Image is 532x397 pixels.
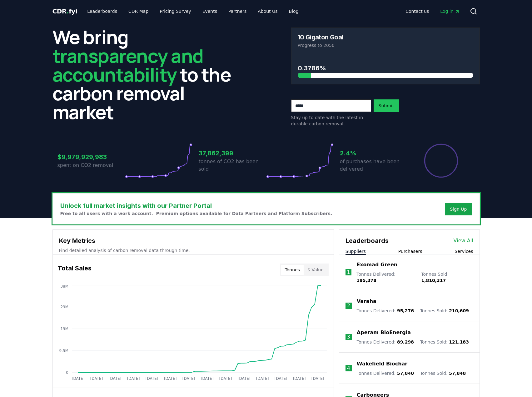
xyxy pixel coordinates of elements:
p: Tonnes Delivered : [356,271,415,284]
a: CDR.fyi [52,7,77,16]
h3: Total Sales [58,264,92,276]
a: Wakefield Biochar [357,360,407,368]
span: 95,276 [397,308,414,313]
tspan: [DATE] [256,376,269,381]
span: 57,848 [449,371,466,376]
p: Tonnes Sold : [420,370,466,376]
h3: 10 Gigaton Goal [298,34,343,40]
h2: We bring to the carbon removal market [52,28,241,121]
h3: Key Metrics [59,236,327,245]
span: transparency and accountability [52,43,203,87]
a: About Us [253,6,282,17]
button: Services [455,248,473,254]
p: Tonnes Delivered : [357,308,414,314]
a: Varaha [357,298,376,305]
div: Percentage of sales delivered [424,143,459,178]
p: 3 [347,333,350,341]
p: 4 [347,364,350,372]
p: 2 [347,302,350,309]
tspan: 29M [60,305,68,309]
tspan: [DATE] [72,376,84,381]
h3: Leaderboards [346,236,389,245]
p: tonnes of CO2 has been sold [199,158,266,173]
button: Suppliers [346,248,366,254]
button: Sign Up [445,203,472,215]
span: 57,840 [397,371,414,376]
tspan: [DATE] [164,376,177,381]
tspan: 9.5M [59,349,68,353]
span: 89,298 [397,339,414,344]
p: 1 [347,269,350,276]
a: Leaderboards [82,6,122,17]
a: Blog [284,6,304,17]
a: View All [454,237,473,244]
a: Pricing Survey [155,6,196,17]
tspan: [DATE] [274,376,287,381]
tspan: [DATE] [145,376,158,381]
tspan: [DATE] [182,376,195,381]
p: Tonnes Sold : [420,308,469,314]
a: Log in [435,6,465,17]
p: Stay up to date with the latest in durable carbon removal. [291,114,371,127]
tspan: 0 [66,370,68,375]
h3: 37,862,399 [199,148,266,158]
span: Log in [440,8,460,14]
h3: $9,979,929,983 [57,152,125,162]
tspan: [DATE] [311,376,324,381]
a: CDR Map [123,6,153,17]
h3: 2.4% [340,148,407,158]
span: 195,378 [356,278,376,283]
tspan: 38M [60,284,68,289]
button: Submit [374,99,399,112]
span: 1,810,317 [421,278,446,283]
a: Exomad Green [356,261,397,269]
tspan: [DATE] [293,376,306,381]
tspan: 19M [60,327,68,331]
nav: Main [400,6,465,17]
p: Tonnes Sold : [420,339,469,345]
tspan: [DATE] [219,376,232,381]
p: Tonnes Sold : [421,271,473,284]
a: Contact us [400,6,434,17]
p: Free to all users with a work account. Premium options available for Data Partners and Platform S... [60,210,332,217]
a: Partners [223,6,251,17]
p: spent on CO2 removal [57,162,125,169]
tspan: [DATE] [127,376,140,381]
span: . [67,8,69,15]
p: of purchases have been delivered [340,158,407,173]
nav: Main [82,6,303,17]
span: CDR fyi [52,8,77,15]
p: Tonnes Delivered : [357,370,414,376]
tspan: [DATE] [108,376,121,381]
p: Find detailed analysis of carbon removal data through time. [59,247,327,254]
tspan: [DATE] [90,376,103,381]
span: 210,609 [449,308,469,313]
h3: Unlock full market insights with our Partner Portal [60,201,332,210]
h3: 0.3786% [298,63,473,73]
a: Sign Up [450,206,467,212]
p: Tonnes Delivered : [357,339,414,345]
a: Events [197,6,222,17]
button: $ Value [304,265,327,275]
span: 121,183 [449,339,469,344]
button: Tonnes [281,265,304,275]
p: Progress to 2050 [298,42,473,48]
a: Aperam BioEnergia [357,329,411,336]
button: Purchasers [398,248,422,254]
tspan: [DATE] [201,376,213,381]
tspan: [DATE] [237,376,250,381]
